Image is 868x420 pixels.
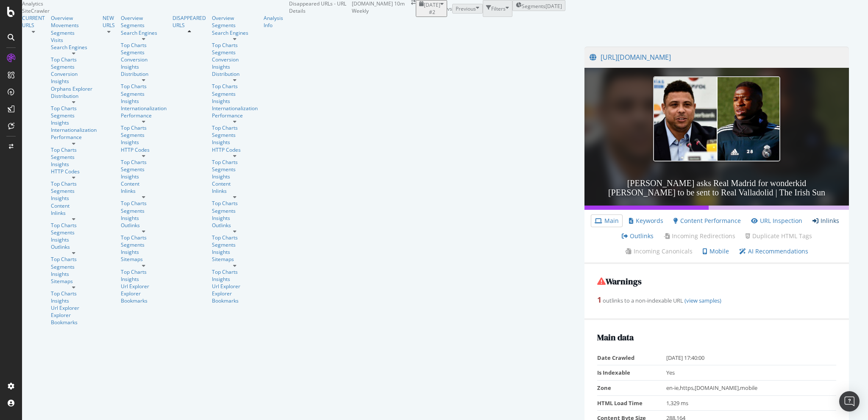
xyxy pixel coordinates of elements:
[121,63,167,70] div: Insights
[51,78,97,85] div: Insights
[212,159,258,166] div: Top Charts
[51,134,97,141] a: Performance
[212,248,258,256] div: Insights
[121,222,167,229] a: Outlinks
[51,14,97,22] a: Overview
[264,14,283,29] a: Analysis Info
[212,200,258,207] a: Top Charts
[51,187,97,195] a: Segments
[172,14,206,29] div: DISAPPEARED URLS
[590,47,844,68] a: [URL][DOMAIN_NAME]
[739,247,808,256] a: AI Recommendations
[121,256,167,263] div: Sitemaps
[212,139,258,146] a: Insights
[22,14,45,29] div: CURRENT URLS
[121,112,167,119] div: Performance
[121,56,167,63] a: Conversion
[212,214,258,222] div: Insights
[121,241,167,248] div: Segments
[212,146,258,153] a: HTTP Codes
[121,173,167,180] a: Insights
[666,365,836,381] td: Yes
[212,112,258,119] div: Performance
[51,70,97,78] a: Conversion
[212,42,258,49] a: Top Charts
[51,126,97,134] a: Internationalization
[51,312,97,326] a: Explorer Bookmarks
[121,14,167,22] a: Overview
[212,70,258,78] a: Distribution
[51,222,97,229] div: Top Charts
[51,105,97,112] a: Top Charts
[121,234,167,241] div: Top Charts
[121,139,167,146] a: Insights
[212,83,258,90] div: Top Charts
[666,350,836,365] td: [DATE] 17:40:00
[22,7,289,14] div: SiteCrawler
[121,159,167,166] a: Top Charts
[212,290,258,304] a: Explorer Bookmarks
[212,256,258,263] a: Sitemaps
[51,209,97,217] a: Inlinks
[597,365,666,381] td: Is Indexable
[51,270,97,278] div: Insights
[51,180,97,187] a: Top Charts
[121,42,167,49] a: Top Charts
[51,161,97,168] div: Insights
[622,232,654,240] a: Outlinks
[121,83,167,90] div: Top Charts
[212,173,258,180] div: Insights
[121,97,167,105] div: Insights
[212,63,258,70] a: Insights
[121,105,167,112] a: Internationalization
[51,202,97,209] a: Content
[673,217,741,225] a: Content Performance
[121,268,167,275] a: Top Charts
[51,304,97,312] a: Url Explorer
[751,217,802,225] a: URL Inspection
[212,90,258,97] a: Segments
[51,243,97,250] a: Outlinks
[703,247,729,256] a: Mobile
[51,153,97,161] a: Segments
[51,146,97,153] a: Top Charts
[597,295,836,306] div: outlinks to a non-indexable URL
[121,214,167,222] a: Insights
[121,70,167,78] div: Distribution
[424,1,440,16] span: 2025 Sep. 24th #2
[447,5,452,12] span: vs
[626,247,693,256] a: Incoming Canonicals
[121,22,167,29] div: Segments
[212,14,258,22] a: Overview
[51,63,97,70] div: Segments
[51,22,97,29] a: Movements
[653,76,780,161] img: Ronaldo asks Real Madrid for wonderkid Vinicius Jr to be sent to Real Valladolid | The Irish Sun
[212,29,258,36] a: Search Engines
[812,217,839,225] a: Inlinks
[51,56,97,63] div: Top Charts
[597,277,836,286] h2: Warnings
[51,36,63,44] div: Visits
[629,217,663,225] a: Keywords
[51,44,97,51] a: Search Engines
[121,180,167,187] a: Content
[121,290,167,304] a: Explorer Bookmarks
[51,92,97,100] a: Distribution
[121,49,167,56] a: Segments
[51,119,97,126] div: Insights
[51,85,97,92] a: Orphans Explorer
[121,207,167,214] a: Segments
